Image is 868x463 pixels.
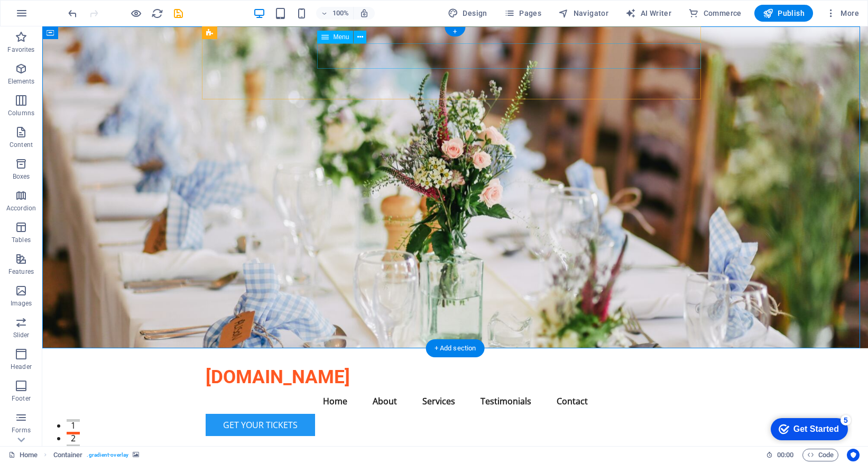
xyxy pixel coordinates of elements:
[12,236,31,244] p: Tables
[625,8,671,18] span: AI Writer
[67,7,79,20] i: Undo: Change button (Ctrl+Z)
[316,7,354,20] button: 100%
[10,141,33,149] p: Content
[24,393,38,395] button: 1
[500,5,546,22] button: Pages
[53,449,140,461] nav: breadcrumb
[172,7,184,20] button: save
[66,7,79,20] button: undo
[821,5,863,22] button: More
[688,8,742,18] span: Commerce
[333,34,349,40] span: Menu
[8,5,86,27] div: Get Started 5 items remaining, 0% complete
[53,449,83,461] span: Click to select. Double-click to edit
[426,339,485,357] div: + Add section
[444,5,492,22] div: Design (Ctrl+Alt+Y)
[13,331,30,339] p: Slider
[444,5,492,22] button: Design
[13,172,30,181] p: Boxes
[802,449,838,461] button: Code
[763,8,805,18] span: Publish
[151,7,163,20] i: Reload page
[359,8,369,18] i: On resize automatically adjust zoom level to fit chosen device.
[6,204,36,212] p: Accordion
[826,8,859,18] span: More
[31,12,77,21] div: Get Started
[766,449,794,461] h6: Session time
[87,449,128,461] span: . gradient-overlay
[777,449,793,461] span: 00 00
[504,8,541,18] span: Pages
[8,109,34,117] p: Columns
[133,452,139,458] i: This element contains a background
[448,8,487,18] span: Design
[11,299,32,308] p: Images
[24,405,38,408] button: 2
[807,449,834,461] span: Code
[754,5,813,22] button: Publish
[11,363,32,371] p: Header
[8,77,35,86] p: Elements
[24,418,38,421] button: 3
[332,7,349,20] h6: 100%
[78,2,89,13] div: 5
[784,451,786,459] span: :
[151,7,163,20] button: reload
[684,5,746,22] button: Commerce
[12,426,31,434] p: Forms
[8,267,34,276] p: Features
[12,394,31,403] p: Footer
[172,7,184,20] i: Save (Ctrl+S)
[130,7,142,20] button: Click here to leave preview mode and continue editing
[558,8,608,18] span: Navigator
[847,449,860,461] button: Usercentrics
[8,449,38,461] a: Click to cancel selection. Double-click to open Pages
[554,5,613,22] button: Navigator
[621,5,676,22] button: AI Writer
[445,27,465,36] div: +
[7,45,34,54] p: Favorites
